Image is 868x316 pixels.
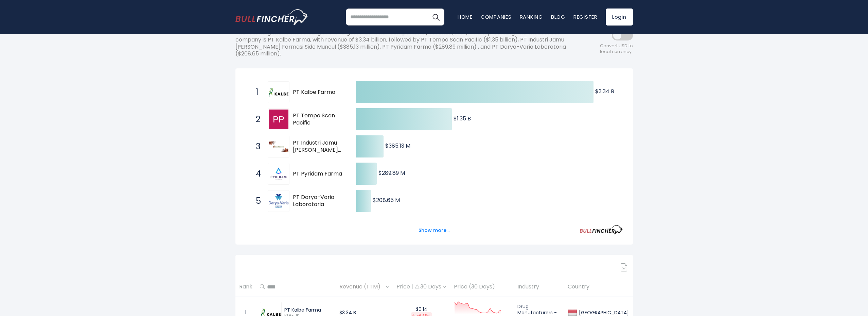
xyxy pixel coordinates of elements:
[293,170,344,178] span: PT Pyridam Farma
[269,142,288,152] img: PT Industri Jamu dan Farmasi Sido Muncul
[269,88,288,97] img: PT Kalbe Farma
[252,195,259,207] span: 5
[577,310,629,316] div: [GEOGRAPHIC_DATA]
[252,168,259,180] span: 4
[378,169,405,177] text: $289.89 M
[454,115,471,122] text: $1.35 B
[339,282,384,292] span: Revenue (TTM)
[269,110,288,129] img: PT Tempo Scan Pacific
[606,9,633,26] a: Login
[269,164,288,184] img: PT Pyridam Farma
[385,142,410,150] text: $385.13 M
[551,13,565,20] a: Blog
[235,9,308,25] img: bullfincher logo
[573,13,598,20] a: Register
[252,86,259,98] span: 1
[458,13,473,20] a: Home
[595,87,614,95] text: $3.34 B
[252,141,259,152] span: 3
[414,225,454,236] button: Show more...
[235,277,256,297] th: Rank
[235,9,308,25] a: Go to homepage
[514,277,564,297] th: Industry
[269,194,288,208] img: PT Darya-Varia Laboratoria
[284,307,332,313] div: PT Kalbe Farma
[450,277,514,297] th: Price (30 Days)
[235,29,572,57] p: The following shows the ranking of the largest Indonesian companies by revenue(TTM). The top-rank...
[252,114,259,125] span: 2
[293,112,344,127] span: PT Tempo Scan Pacific
[293,89,344,96] span: PT Kalbe Farma
[293,139,344,154] span: PT Industri Jamu [PERSON_NAME] Farmasi Sido Muncul
[396,283,446,290] div: Price | 30 Days
[373,196,400,204] text: $208.65 M
[427,9,444,26] button: Search
[481,13,512,20] a: Companies
[600,43,633,55] span: Convert USD to local currency
[520,13,543,20] a: Ranking
[293,194,344,208] span: PT Darya-Varia Laboratoria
